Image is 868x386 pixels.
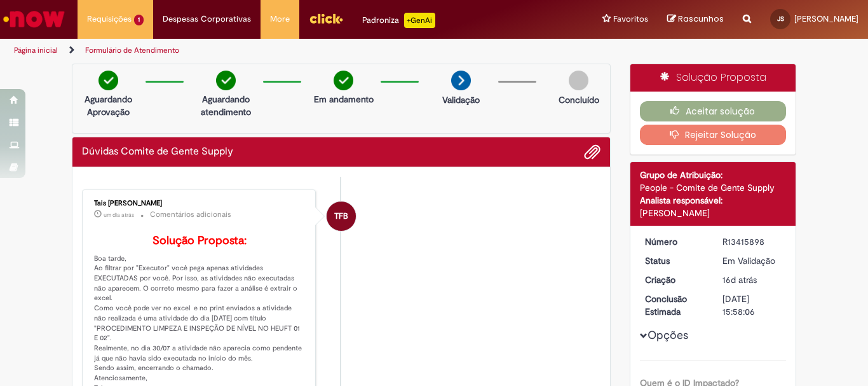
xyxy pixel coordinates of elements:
div: Grupo de Atribuição: [640,169,787,181]
img: arrow-next.png [451,71,471,90]
div: Solução Proposta [630,64,796,92]
span: um dia atrás [104,211,134,219]
ul: Trilhas de página [10,39,569,62]
span: Despesas Corporativas [163,13,251,25]
span: More [270,13,290,25]
div: Tais [PERSON_NAME] [94,200,306,207]
button: Rejeitar Solução [640,125,787,145]
div: Padroniza [362,13,435,28]
p: Aguardando atendimento [195,93,257,118]
span: 1 [134,15,144,25]
span: Favoritos [613,13,648,25]
h2: Dúvidas Comite de Gente Supply Histórico de tíquete [82,146,233,158]
span: Rascunhos [678,13,724,25]
div: [PERSON_NAME] [640,207,787,219]
p: Aguardando Aprovação [78,93,139,118]
a: Rascunhos [667,13,724,25]
time: 14/08/2025 00:50:39 [722,274,757,286]
img: check-circle-green.png [334,71,353,90]
div: Em Validação [722,254,782,267]
span: JS [777,15,784,23]
span: Requisições [87,13,132,25]
small: Comentários adicionais [150,209,231,220]
p: Concluído [559,93,599,106]
p: +GenAi [404,13,435,28]
button: Aceitar solução [640,101,787,121]
a: Página inicial [14,45,58,55]
dt: Conclusão Estimada [635,293,714,318]
button: Adicionar anexos [584,144,600,160]
dt: Número [635,235,714,248]
img: click_logo_yellow_360x200.png [309,9,343,28]
div: People - Comite de Gente Supply [640,181,787,194]
div: Analista responsável: [640,194,787,207]
p: Em andamento [314,93,374,106]
dt: Status [635,254,714,267]
img: check-circle-green.png [216,71,236,90]
b: Solução Proposta: [153,233,247,248]
span: 16d atrás [722,274,757,286]
span: TFB [334,201,348,231]
div: 14/08/2025 00:50:39 [722,273,782,286]
div: [DATE] 15:58:06 [722,293,782,318]
dt: Criação [635,273,714,286]
span: [PERSON_NAME] [794,13,858,24]
a: Formulário de Atendimento [85,45,179,55]
time: 28/08/2025 18:00:11 [104,211,134,219]
img: check-circle-green.png [98,71,118,90]
div: R13415898 [722,235,782,248]
img: ServiceNow [1,6,67,32]
img: img-circle-grey.png [569,71,588,90]
p: Validação [442,93,480,106]
div: Tais Folhadella Barbosa Bellagamba [327,202,356,231]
